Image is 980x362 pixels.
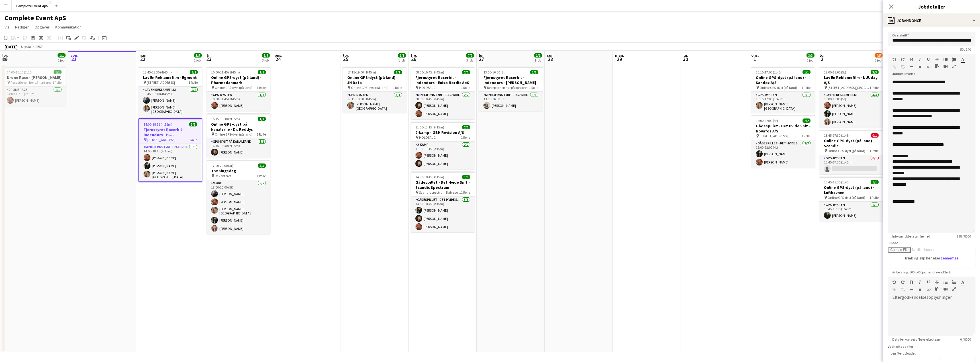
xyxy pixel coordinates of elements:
app-job-card: 11:00-13:15 (2t15m)2/22-kamp - GBH Revision A/S HOLDSAL 11 Rolle2-kamp2/211:00-13:15 (2t15m)[PERS... [411,122,475,169]
span: man. [138,53,148,58]
app-card-role: GPS-dysten1/115:15-17:00 (1t45m)[PERSON_NAME][GEOGRAPHIC_DATA] [751,92,815,113]
span: tir. [683,53,688,58]
div: Ingen filer uploadet. [888,351,975,355]
span: 5/5 [258,163,266,168]
span: 3/3 [462,175,470,179]
span: 14:30-18:45 (4t15m) [415,175,444,179]
h3: Online GPS-dyst (på land) - Pharmadanmark [207,75,270,85]
span: 0 / 8000 [955,337,975,341]
span: 1/1 [258,117,266,121]
a: Kommunikation [53,23,84,31]
span: 16:45-18:30 (1t45m) [824,180,853,184]
button: Complete Event ApS [12,0,53,11]
span: 18:00-22:00 (4t) [756,118,778,123]
app-job-card: 17:00-20:00 (3t)5/5Træningsdag På kontoret1 RolleMøde5/517:00-20:00 (3t)[PERSON_NAME][PERSON_NAME... [207,160,270,234]
app-card-role: Lav En Reklamefilm2/213:45-18:30 (4t45m)[PERSON_NAME][PERSON_NAME][GEOGRAPHIC_DATA] [138,87,202,116]
span: [STREET_ADDRESS] [759,134,788,138]
h3: 2-kamp - GBH Revision A/S [411,130,475,135]
span: 1 Rolle [801,85,810,90]
span: 2/2 [462,125,470,129]
a: Opgaver [32,23,52,31]
button: Fortryd [892,280,896,285]
span: tor. [343,53,349,58]
app-job-card: 13:00-18:00 (5t)3/3Lav En Reklamefilm - NUUday A/S [STREET_ADDRESS][GEOGRAPHIC_DATA]1 RolleLav En... [819,67,883,128]
app-job-card: 14:00-16:15 (2t15m)1/1Drone Race - [PERSON_NAME] Receptionen her på kontoret1 RolleDrone Race1/11... [2,67,66,106]
span: Scandic spectrum Kalvebod Brygge 10 [419,190,461,195]
h3: Online GPS-dyst på kanalerne - Dr. Reddys [207,122,270,132]
span: 27 [478,56,485,62]
span: fre. [411,53,417,58]
span: 1/1 [394,70,402,74]
div: 2 job [807,58,814,62]
app-job-card: 16:45-18:30 (1t45m)1/1Online GPS-dyst (på land) - Lufthavnen Online GPS-dyst (på land)1 RolleGPS-... [819,177,883,221]
button: Fed [909,57,913,62]
span: 20 [1,56,8,62]
div: [DATE] [5,44,18,50]
button: Gentag [901,57,905,62]
app-job-card: 15:45-17:30 (1t45m)0/1Online GPS-dyst (på land) - Scandic Online GPS-dyst (på land)1 RolleGPS-dys... [819,130,883,174]
app-card-role: GPS-dysten1/110:00-11:45 (1t45m)[PERSON_NAME] [207,92,270,111]
span: 25 [342,56,349,62]
span: ons. [275,53,282,58]
h3: Fjernstyret Racerbil - indendørs - [PERSON_NAME] [479,75,543,85]
span: 1/1 [803,70,810,74]
span: 24 [274,56,282,62]
span: [STREET_ADDRESS] [147,138,175,142]
app-card-role: 2-kamp2/211:00-13:15 (2t15m)[PERSON_NAME][PERSON_NAME] [411,142,475,169]
app-job-card: 08:00-10:45 (2t45m)2/2Fjernstyret Racerbil - indendørs - Eniso Nordic ApS HOLDSAL 11 RolleMini Fj... [411,67,475,119]
button: Sæt ind som almindelig tekst [935,64,939,69]
span: lør. [479,53,485,58]
div: 14:30-18:45 (4t15m)3/3Gådespillet - Det Hvide Snit - Scandic Spectrum Scandic spectrum Kalvebod B... [411,171,475,232]
app-job-card: 14:00-18:15 (4t15m)3/3Fjernstyret Racerbil - indendørs - H. [GEOGRAPHIC_DATA] A/S [STREET_ADDRESS... [138,118,202,182]
span: 1 Rolle [257,132,266,136]
span: 13:00-16:00 (3t) [483,70,506,74]
span: 1/1 [58,53,66,58]
span: Opgaver [34,24,50,30]
h3: Gådespillet - Det Hvide Snit - Scandic Spectrum [411,180,475,190]
span: Online GPS-dyst (på land) [828,195,865,200]
span: På kontoret [215,174,231,178]
app-card-role: Gådespillet - Det Hvide Snit3/314:30-18:45 (4t15m)[PERSON_NAME][PERSON_NAME][PERSON_NAME] [411,197,475,232]
h3: Fjernstyret Racerbil - indendørs - Eniso Nordic ApS [411,75,475,85]
span: 1/1 [871,180,879,184]
span: 2/2 [803,118,810,123]
span: 17:15-19:00 (1t45m) [347,70,376,74]
button: Kursiv [918,57,922,62]
div: 3 job [875,58,882,62]
span: 1 Rolle [189,80,198,85]
span: tir. [207,53,212,58]
span: [STREET_ADDRESS] [147,80,175,85]
a: Vis [2,23,12,31]
button: Vandret linje [909,65,913,69]
span: Online GPS-dyst (på land) [215,132,252,136]
span: 1 Rolle [188,138,197,142]
span: 2/2 [190,70,198,74]
span: 14:00-16:15 (2t15m) [7,70,36,74]
div: 2 job [194,58,201,62]
app-card-role: Drone Race1/114:00-16:15 (2t15m)[PERSON_NAME] [2,87,66,106]
button: Understregning [926,280,930,285]
span: Vis [5,24,9,30]
span: Uge 38 [19,44,33,49]
app-job-card: 13:45-18:30 (4t45m)2/2Lav En Reklamefilm - Egmont [STREET_ADDRESS]1 RolleLav En Reklamefilm2/213:... [138,67,202,116]
button: Kursiv [918,280,922,285]
h3: Lav En Reklamefilm - NUUday A/S [819,75,883,85]
span: Online GPS-dyst (på land) [351,85,389,90]
span: 14:00-18:15 (4t15m) [144,122,172,126]
span: 0/1 [871,133,879,138]
div: 16:15-18:30 (2t15m)1/1Online GPS-dyst på kanalerne - Dr. Reddys Online GPS-dyst (på land)1 RolleG... [207,113,270,158]
span: 15:15-17:00 (1t45m) [756,70,785,74]
app-job-card: 13:00-16:00 (3t)1/1Fjernstyret Racerbil - indendørs - [PERSON_NAME] Receptionen her på kontoret1 ... [479,67,543,111]
app-card-role: Gådespillet - Det Hvide Snit2/218:00-22:00 (4t)[PERSON_NAME][PERSON_NAME] [751,140,815,168]
button: Indsæt video [944,64,948,69]
button: Fuld skærm [952,287,956,291]
h3: Online GPS-dyst (på land) - JN Data [343,75,407,85]
span: 26 [410,56,417,62]
app-card-role: Mini Fjernstyret Racerbil1/113:00-16:00 (3t)[PERSON_NAME] [479,92,543,111]
h3: Træningsdag [207,168,270,173]
div: 3 job [466,58,474,62]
